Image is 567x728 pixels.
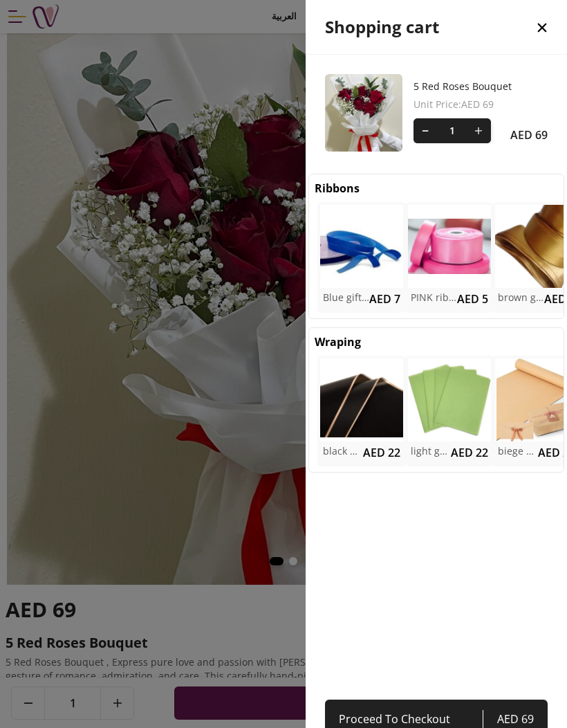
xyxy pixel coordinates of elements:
[438,118,466,143] span: 1
[315,334,361,350] h2: Wraping
[408,358,491,442] img: uae-gifts-light green wrapping
[323,291,369,307] h2: Blue gift ribbons
[317,202,406,313] div: uae-gifts-Blue gift ribbonsBlue gift ribbonsAED 7
[413,98,548,111] span: Unit Price : AED 69
[408,205,491,288] img: uae-gifts-PINK ribbons
[320,205,403,288] img: uae-gifts-Blue gift ribbons
[325,16,439,38] h2: Shopping cart
[405,202,494,313] div: uae-gifts-PINK ribbonsPINK ribbonsAED 5
[413,80,548,93] a: 5 Red Roses Bouquet
[363,444,400,461] span: AED 22
[510,127,548,143] span: AED 69
[369,291,400,307] span: AED 7
[498,444,538,461] h2: biege wrapping
[498,291,544,307] h2: brown gift ribbons
[411,444,451,461] h2: light green wrapping
[411,291,457,307] h2: PINK ribbons
[317,356,406,466] div: uae-gifts-black wrappingblack wrappingAED 22
[315,180,360,197] h2: Ribbons
[451,444,488,461] span: AED 22
[457,291,488,307] span: AED 5
[320,358,403,442] img: uae-gifts-black wrapping
[517,1,567,53] button: close
[323,444,363,461] h2: black wrapping
[405,356,494,466] div: uae-gifts-light green wrappinglight green wrappingAED 22
[325,55,548,171] div: 5 Red Roses Bouquet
